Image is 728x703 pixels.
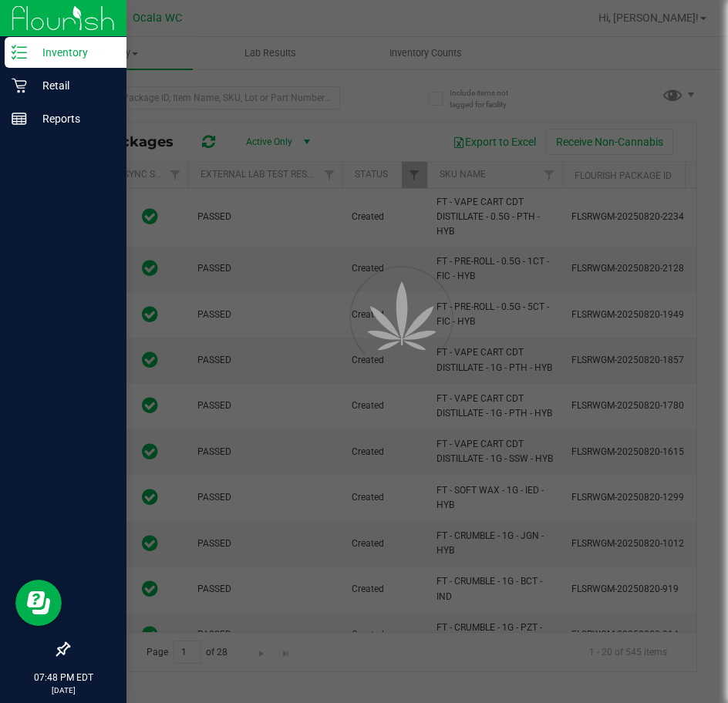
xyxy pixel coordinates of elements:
[27,43,120,62] p: Inventory
[15,580,62,626] iframe: Resource center
[27,109,120,128] p: Reports
[7,671,120,684] p: 07:48 PM EDT
[7,684,120,696] p: [DATE]
[12,111,27,126] inline-svg: Reports
[12,78,27,93] inline-svg: Retail
[12,45,27,60] inline-svg: Inventory
[27,76,120,95] p: Retail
